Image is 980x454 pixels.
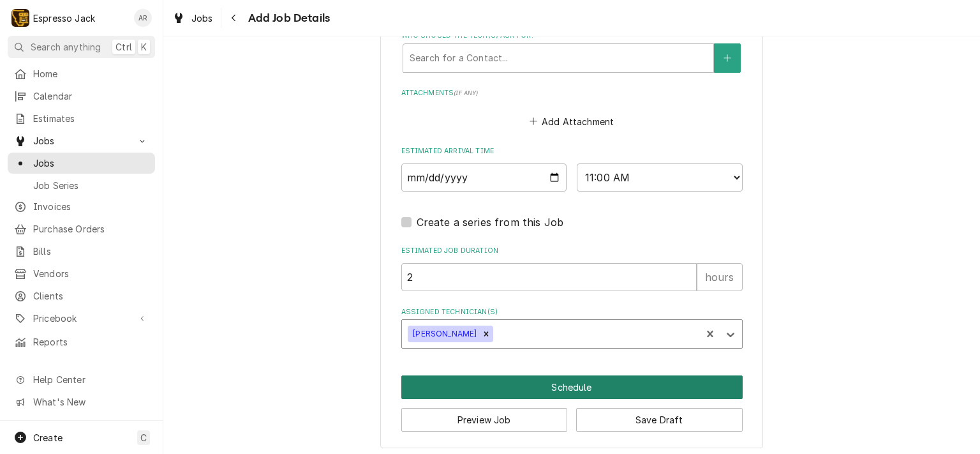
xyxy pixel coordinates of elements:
div: AR [134,9,152,27]
span: Clients [33,289,149,303]
a: Bills [8,241,155,262]
span: Ctrl [115,40,132,54]
div: Assigned Technician(s) [401,307,743,349]
div: Allan Ross's Avatar [134,9,152,27]
span: Help Center [33,373,147,386]
span: Jobs [191,11,213,25]
button: Navigate back [224,8,244,28]
div: Button Group Row [401,399,743,432]
div: Remove Jack Kehoe [479,326,493,342]
span: What's New [33,395,147,409]
a: Calendar [8,86,155,107]
div: Estimated Arrival Time [401,146,743,192]
a: Reports [8,331,155,352]
div: Espresso Jack's Avatar [11,9,29,27]
a: Go to Help Center [8,369,155,390]
a: Home [8,63,155,84]
div: [PERSON_NAME] [408,326,479,342]
a: Jobs [8,153,155,174]
div: Button Group Row [401,375,743,399]
div: hours [697,263,743,291]
span: C [140,431,147,444]
button: Search anythingCtrlK [8,36,155,58]
span: Create [33,432,63,443]
label: Create a series from this Job [417,215,564,230]
button: Create New Contact [714,43,741,73]
a: Invoices [8,196,155,217]
div: E [11,9,29,27]
span: Reports [33,335,149,349]
a: Jobs [167,8,218,29]
span: Home [33,67,149,80]
span: Vendors [33,267,149,280]
span: Purchase Orders [33,222,149,236]
label: Estimated Job Duration [401,246,743,256]
label: Attachments [401,88,743,98]
span: K [141,40,147,54]
button: Schedule [401,375,743,399]
a: Estimates [8,108,155,129]
a: Go to What's New [8,391,155,412]
a: Go to Pricebook [8,308,155,329]
button: Preview Job [401,408,568,432]
label: Assigned Technician(s) [401,307,743,317]
button: Add Attachment [527,112,616,130]
a: Job Series [8,175,155,196]
div: Attachments [401,88,743,130]
a: Clients [8,285,155,306]
span: Add Job Details [244,10,330,27]
a: Vendors [8,263,155,284]
a: Purchase Orders [8,218,155,239]
span: Search anything [31,40,101,54]
span: Pricebook [33,312,130,325]
div: Espresso Jack [33,11,95,25]
button: Save Draft [576,408,743,432]
span: Jobs [33,156,149,170]
a: Go to Jobs [8,130,155,151]
span: Bills [33,245,149,258]
svg: Create New Contact [724,54,731,63]
span: Job Series [33,179,149,192]
div: Who should the tech(s) ask for? [401,31,743,72]
span: Invoices [33,200,149,213]
select: Time Select [577,163,743,192]
label: Estimated Arrival Time [401,146,743,156]
span: Estimates [33,112,149,125]
div: Button Group [401,375,743,432]
span: Jobs [33,134,130,148]
span: Calendar [33,89,149,103]
div: Estimated Job Duration [401,246,743,291]
span: ( if any ) [454,89,478,96]
input: Date [401,163,567,192]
